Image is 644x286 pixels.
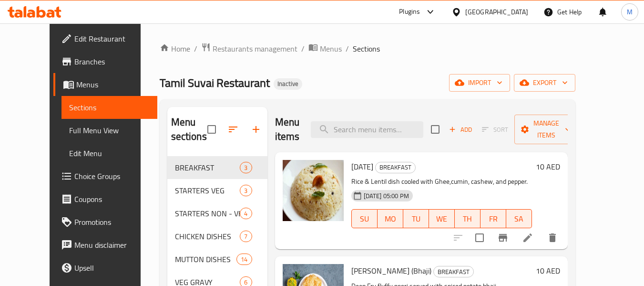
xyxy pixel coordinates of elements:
[213,43,297,54] span: Restaurants management
[465,7,528,17] div: [GEOGRAPHIC_DATA]
[433,212,451,226] span: WE
[308,42,342,55] a: Menus
[167,202,267,225] div: STARTERS NON - VEG4
[449,74,510,92] button: import
[521,77,568,89] span: export
[484,212,502,226] span: FR
[240,209,251,218] span: 4
[470,228,490,248] span: Select to update
[53,211,157,233] a: Promotions
[434,266,473,277] span: BREAKFAST
[445,122,476,137] button: Add
[457,77,502,89] span: import
[240,232,251,241] span: 7
[74,33,150,44] span: Edit Restaurant
[175,185,240,196] span: STARTERS VEG
[375,162,416,173] div: BREAKFAST
[240,231,252,242] div: items
[53,188,157,211] a: Coupons
[245,118,267,141] button: Add section
[53,233,157,256] a: Menu disclaimer
[240,163,251,172] span: 3
[240,186,251,195] span: 3
[53,27,157,50] a: Edit Restaurant
[69,125,150,136] span: Full Menu View
[455,209,480,228] button: TH
[175,208,240,219] span: STARTERS NON - VEG
[433,266,474,277] div: BREAKFAST
[175,254,237,265] span: MUTTON DISHES
[360,191,413,201] span: [DATE] 05:00 PM
[74,239,150,251] span: Menu disclaimer
[167,156,267,179] div: BREAKFAST3
[240,185,252,196] div: items
[283,160,344,221] img: Pongal
[459,212,477,226] span: TH
[167,225,267,248] div: CHICKEN DISHES7
[381,212,399,226] span: MO
[351,209,378,228] button: SU
[480,209,506,228] button: FR
[378,209,403,228] button: MO
[53,73,157,96] a: Menus
[351,159,373,174] span: [DATE]
[160,42,575,55] nav: breadcrumb
[202,119,222,139] span: Select all sections
[274,80,302,88] span: Inactive
[514,74,575,92] button: export
[346,43,349,54] li: /
[160,43,190,54] a: Home
[175,231,240,242] span: CHICKEN DISHES
[160,72,270,94] span: Tamil Suvai Restaurant
[510,212,528,226] span: SA
[429,209,455,228] button: WE
[201,42,297,55] a: Restaurants management
[425,119,445,139] span: Select section
[69,102,150,113] span: Sections
[74,56,150,67] span: Branches
[53,256,157,279] a: Upsell
[61,119,157,142] a: Full Menu View
[240,162,252,173] div: items
[74,262,150,274] span: Upsell
[194,43,197,54] li: /
[536,264,560,277] h6: 10 AED
[61,96,157,119] a: Sections
[491,226,514,249] button: Branch-specific-item
[376,162,415,173] span: BREAKFAST
[76,79,150,90] span: Menus
[69,148,150,159] span: Edit Menu
[403,209,429,228] button: TU
[476,122,514,137] span: Select section first
[167,179,267,202] div: STARTERS VEG3
[236,254,252,265] div: items
[240,208,252,219] div: items
[320,43,342,54] span: Menus
[351,264,431,278] span: [PERSON_NAME] (Bhaji)
[301,43,305,54] li: /
[445,122,476,137] span: Add item
[506,209,532,228] button: SA
[541,226,564,249] button: delete
[522,117,571,141] span: Manage items
[237,255,251,264] span: 14
[53,50,157,73] a: Branches
[74,193,150,205] span: Coupons
[399,6,420,18] div: Plugins
[175,162,240,173] span: BREAKFAST
[353,43,380,54] span: Sections
[536,160,560,173] h6: 10 AED
[514,115,578,144] button: Manage items
[522,232,533,244] a: Edit menu item
[53,165,157,188] a: Choice Groups
[61,142,157,165] a: Edit Menu
[274,78,302,90] div: Inactive
[222,118,245,141] span: Sort sections
[275,115,300,144] h2: Menu items
[74,216,150,228] span: Promotions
